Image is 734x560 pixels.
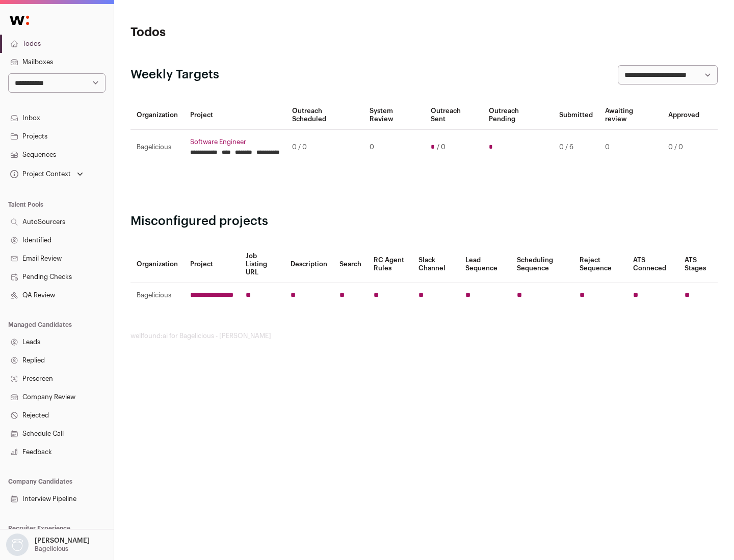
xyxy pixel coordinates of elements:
div: Project Context [8,170,71,178]
th: Organization [130,246,184,283]
th: Lead Sequence [459,246,511,283]
td: 0 / 6 [553,130,599,165]
th: Scheduling Sequence [511,246,573,283]
td: Bagelicious [130,130,184,165]
h2: Weekly Targets [130,67,219,83]
a: Software Engineer [190,138,280,146]
h2: Misconfigured projects [130,213,718,230]
th: Submitted [553,101,599,130]
button: Open dropdown [8,167,85,181]
h1: Todos [130,24,326,41]
td: Bagelicious [130,283,184,308]
th: ATS Conneced [627,246,678,283]
td: 0 [599,130,662,165]
th: Slack Channel [412,246,459,283]
td: 0 / 0 [662,130,705,165]
th: Reject Sequence [573,246,627,283]
p: Bagelicious [35,545,68,553]
th: Outreach Pending [483,101,553,130]
p: [PERSON_NAME] [35,537,90,545]
th: Awaiting review [599,101,662,130]
td: 0 / 0 [286,130,363,165]
th: RC Agent Rules [368,246,412,283]
th: Description [284,246,333,283]
img: nopic.png [6,534,29,556]
td: 0 [363,130,424,165]
th: Job Listing URL [240,246,284,283]
img: Wellfound [4,10,35,31]
th: Project [184,101,286,130]
th: System Review [363,101,424,130]
th: Outreach Sent [425,101,483,130]
th: Search [333,246,368,283]
th: ATS Stages [678,246,718,283]
th: Approved [662,101,705,130]
button: Open dropdown [4,534,92,556]
th: Organization [130,101,184,130]
span: / 0 [437,143,445,151]
footer: wellfound:ai for Bagelicious - [PERSON_NAME] [130,332,718,340]
th: Outreach Scheduled [286,101,363,130]
th: Project [184,246,240,283]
